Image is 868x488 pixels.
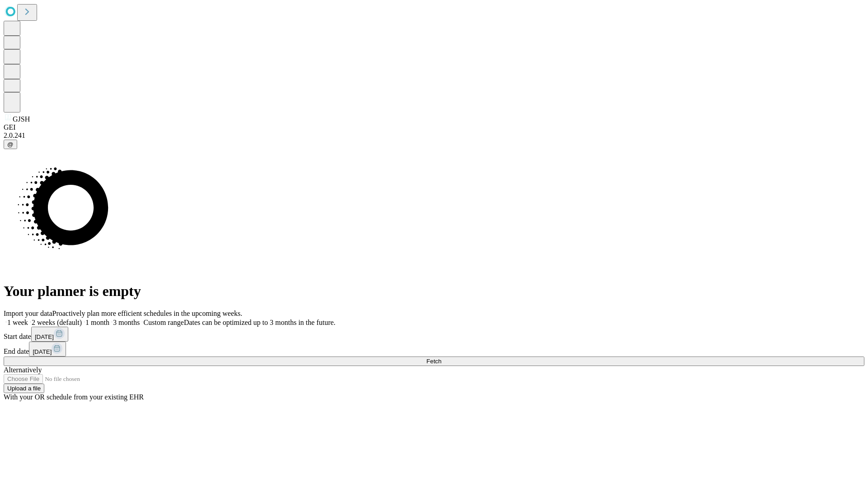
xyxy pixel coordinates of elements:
span: [DATE] [33,348,52,355]
h1: Your planner is empty [4,283,864,300]
span: @ [7,141,14,148]
span: 3 months [113,319,140,326]
span: Fetch [426,358,441,365]
button: [DATE] [31,327,68,342]
span: [DATE] [35,333,54,340]
span: 1 month [85,319,109,326]
span: 1 week [7,319,28,326]
div: 2.0.241 [4,131,864,140]
div: GEI [4,123,864,131]
span: Alternatively [4,366,42,374]
span: With your OR schedule from your existing EHR [4,393,144,401]
button: Fetch [4,357,864,366]
button: [DATE] [29,342,66,357]
button: @ [4,140,17,149]
span: GJSH [13,115,30,123]
div: Start date [4,327,864,342]
span: Import your data [4,310,52,317]
div: End date [4,342,864,357]
button: Upload a file [4,384,44,393]
span: 2 weeks (default) [32,319,82,326]
span: Custom range [143,319,184,326]
span: Proactively plan more efficient schedules in the upcoming weeks. [52,310,242,317]
span: Dates can be optimized up to 3 months in the future. [184,319,335,326]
